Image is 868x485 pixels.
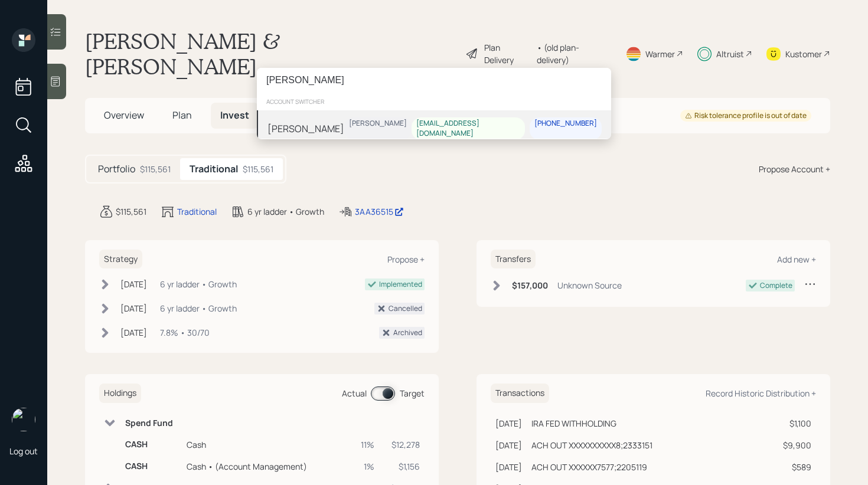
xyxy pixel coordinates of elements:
div: [PERSON_NAME] [349,119,407,129]
input: Type a command or search… [257,68,611,93]
div: [EMAIL_ADDRESS][DOMAIN_NAME] [416,119,520,139]
div: account switcher [257,93,611,110]
div: [PHONE_NUMBER] [534,119,597,129]
div: [PERSON_NAME] [267,122,344,136]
